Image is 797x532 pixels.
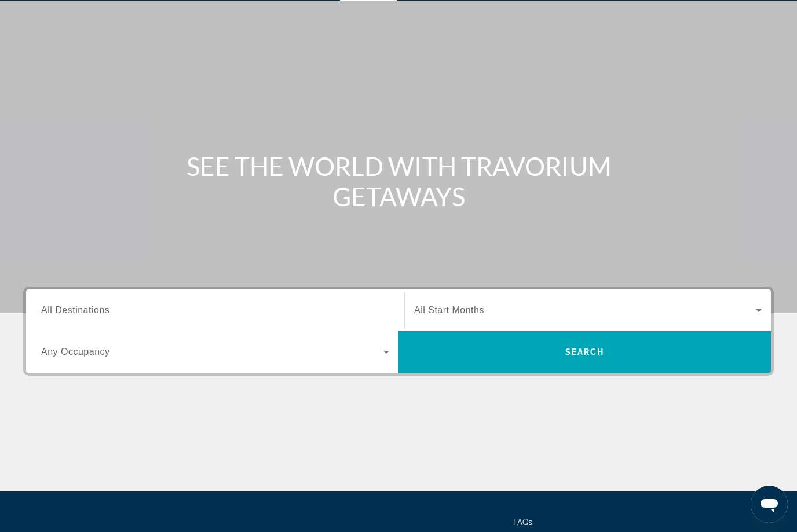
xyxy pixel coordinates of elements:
[414,305,484,315] span: All Start Months
[181,151,616,211] h1: SEE THE WORLD WITH TRAVORIUM GETAWAYS
[26,289,771,373] div: Search widget
[751,486,788,523] iframe: Button to launch messaging window
[565,347,605,357] span: Search
[398,331,771,373] button: Search
[513,518,532,527] a: FAQs
[41,304,389,318] input: Select destination
[41,347,110,357] span: Any Occupancy
[41,305,109,315] span: All Destinations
